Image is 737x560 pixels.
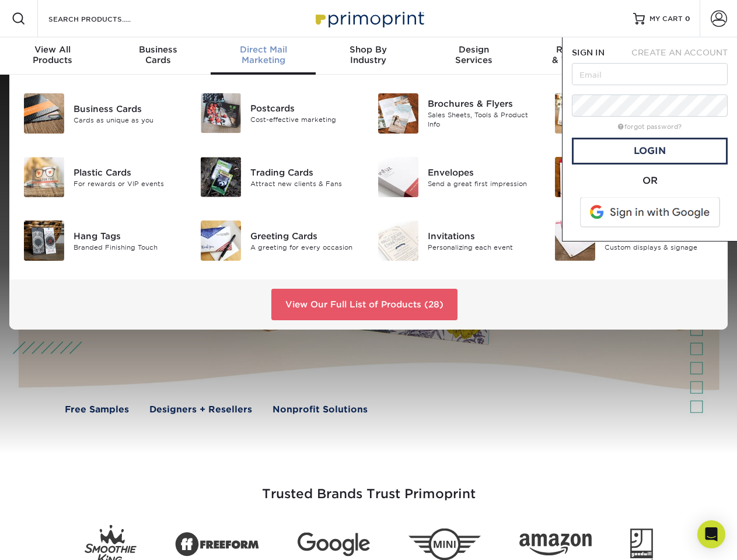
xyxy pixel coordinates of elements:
[519,534,592,556] img: Amazon
[47,12,161,26] input: SEARCH PRODUCTS.....
[298,533,370,556] img: Google
[211,44,316,65] div: Marketing
[630,528,653,560] img: Goodwill
[685,15,690,23] span: 0
[421,44,526,55] span: Design
[697,520,725,548] div: Open Intercom Messenger
[631,48,728,57] span: CREATE AN ACCOUNT
[3,524,99,556] iframe: Google Customer Reviews
[316,37,421,75] a: Shop ByIndustry
[105,37,210,75] a: BusinessCards
[526,44,631,55] span: Resources
[526,44,631,65] div: & Templates
[316,44,421,55] span: Shop By
[618,123,682,131] a: forgot password?
[105,44,210,65] div: Cards
[421,44,526,65] div: Services
[316,44,421,65] div: Industry
[572,48,605,57] span: SIGN IN
[421,37,526,75] a: DesignServices
[105,44,210,55] span: Business
[211,37,316,75] a: Direct MailMarketing
[211,44,316,55] span: Direct Mail
[526,37,631,75] a: Resources& Templates
[572,138,728,164] a: Login
[572,174,728,188] div: OR
[271,289,457,320] a: View Our Full List of Products (28)
[27,459,710,516] h3: Trusted Brands Trust Primoprint
[310,6,427,31] img: Primoprint
[572,63,728,85] input: Email
[649,14,683,24] span: MY CART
